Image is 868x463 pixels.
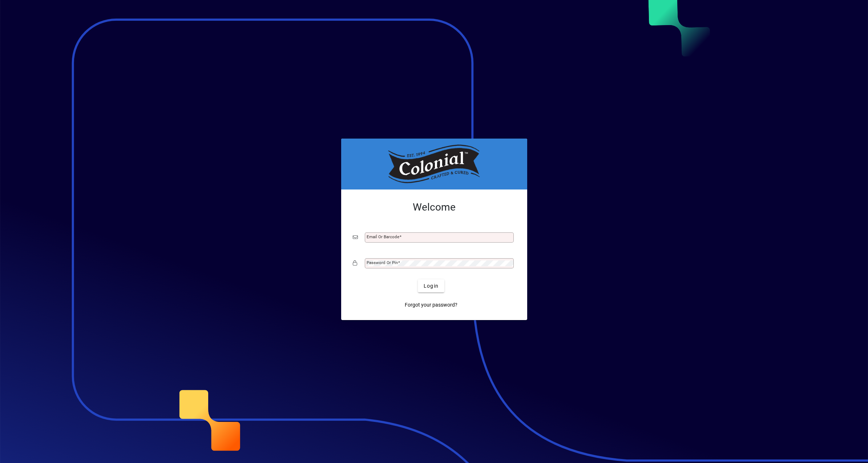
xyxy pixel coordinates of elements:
mat-label: Email or Barcode [367,234,399,239]
mat-label: Password or Pin [367,260,398,265]
button: Login [418,279,444,292]
span: Login [424,282,439,290]
span: Forgot your password? [405,301,457,309]
h2: Welcome [353,201,516,213]
a: Forgot your password? [402,298,460,311]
